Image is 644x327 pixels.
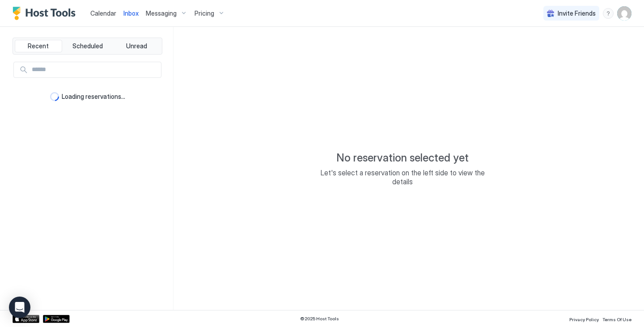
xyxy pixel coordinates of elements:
span: Inbox [123,9,139,17]
span: Calendar [90,9,116,17]
a: Host Tools Logo [13,7,80,20]
span: Terms Of Use [602,317,631,322]
div: loading [50,92,59,101]
input: Input Field [28,62,161,77]
span: Privacy Policy [569,317,599,322]
a: Privacy Policy [569,314,599,323]
span: Pricing [195,9,214,17]
span: Let's select a reservation on the left side to view the details [313,168,492,186]
span: Loading reservations... [62,93,125,101]
span: Invite Friends [558,9,596,17]
div: tab-group [13,38,162,55]
button: Scheduled [64,40,111,52]
a: Inbox [123,8,139,18]
div: User profile [617,6,631,21]
button: Recent [15,40,62,52]
a: App Store [13,315,39,323]
a: Terms Of Use [602,314,631,323]
span: Unread [126,42,147,50]
div: Open Intercom Messenger [9,297,30,318]
span: Messaging [146,9,177,17]
span: Recent [28,42,49,50]
a: Google Play Store [43,315,70,323]
div: menu [603,8,614,19]
button: Unread [113,40,160,52]
span: © 2025 Host Tools [300,316,339,322]
span: Scheduled [72,42,103,50]
span: No reservation selected yet [336,151,469,165]
a: Calendar [90,8,116,18]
